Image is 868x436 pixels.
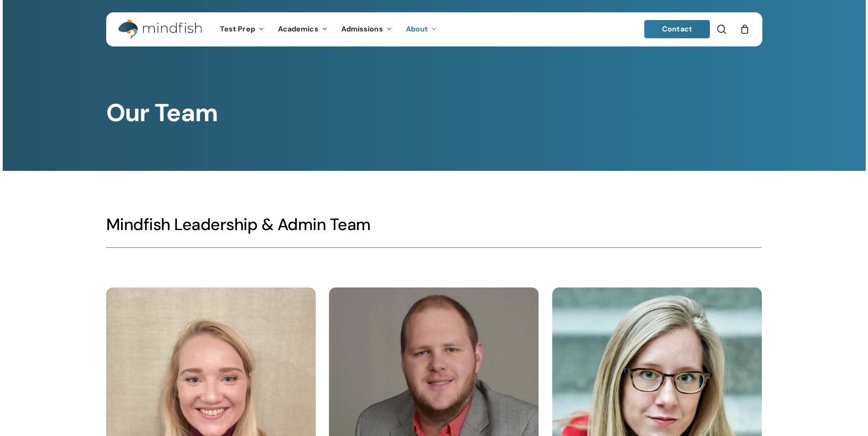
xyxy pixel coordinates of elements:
a: Contact [644,20,710,38]
h1: Our Team [106,98,762,128]
nav: Main Menu [213,12,444,46]
header: Main Menu [106,12,762,46]
span: Academics [278,24,318,34]
a: Admissions [334,26,399,33]
span: About [406,24,428,34]
a: Academics [271,26,334,33]
span: Contact [662,24,692,34]
h3: Mindfish Leadership & Admin Team [106,214,762,235]
a: About [399,26,444,33]
a: Test Prep [213,26,271,33]
span: Admissions [341,24,383,34]
span: Test Prep [220,24,255,34]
